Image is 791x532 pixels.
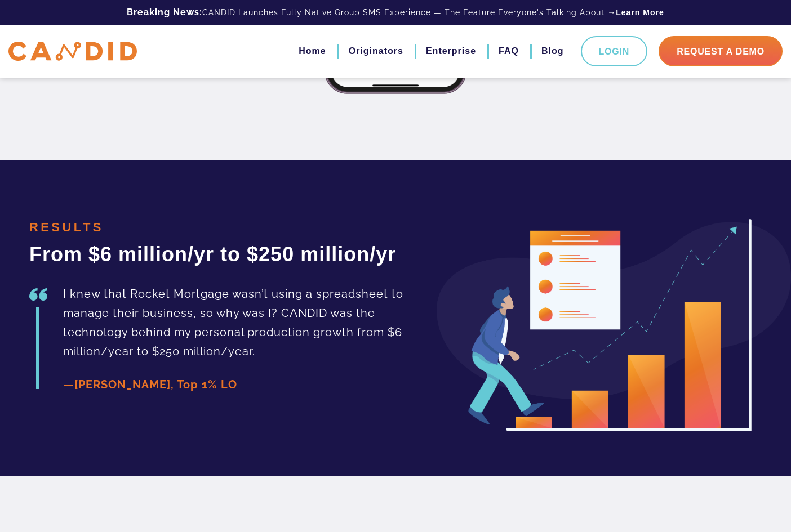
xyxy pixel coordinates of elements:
[581,36,648,66] a: Login
[659,36,783,66] a: Request A Demo
[63,378,237,391] span: —[PERSON_NAME], Top 1% LO
[299,42,326,61] a: Home
[29,219,450,236] h4: RESULTS
[499,42,519,61] a: FAQ
[29,242,450,267] h2: From $6 million/yr to $250 million/yr
[63,284,450,361] p: I knew that Rocket Mortgage wasn’t using a spreadsheet to manage their business, so why was I? CA...
[541,42,564,61] a: Blog
[616,7,664,18] a: Learn More
[8,42,137,61] img: CANDID APP
[127,7,202,17] b: Breaking News:
[426,42,476,61] a: Enterprise
[349,42,403,61] a: Originators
